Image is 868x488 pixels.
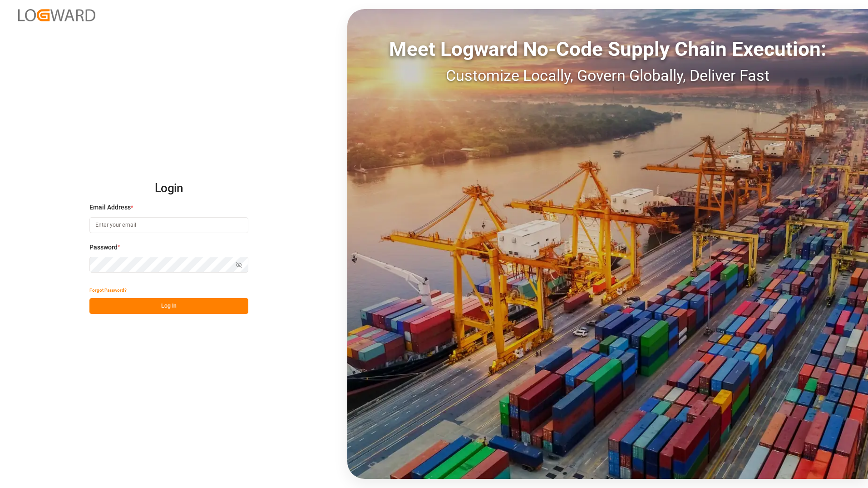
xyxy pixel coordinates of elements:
[347,64,868,87] div: Customize Locally, Govern Globally, Deliver Fast
[89,203,131,212] span: Email Address
[89,298,248,314] button: Log In
[18,9,95,21] img: Logward_new_orange.png
[347,34,868,64] div: Meet Logward No-Code Supply Chain Execution:
[89,282,127,298] button: Forgot Password?
[89,243,118,252] span: Password
[89,217,248,233] input: Enter your email
[89,174,248,203] h2: Login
